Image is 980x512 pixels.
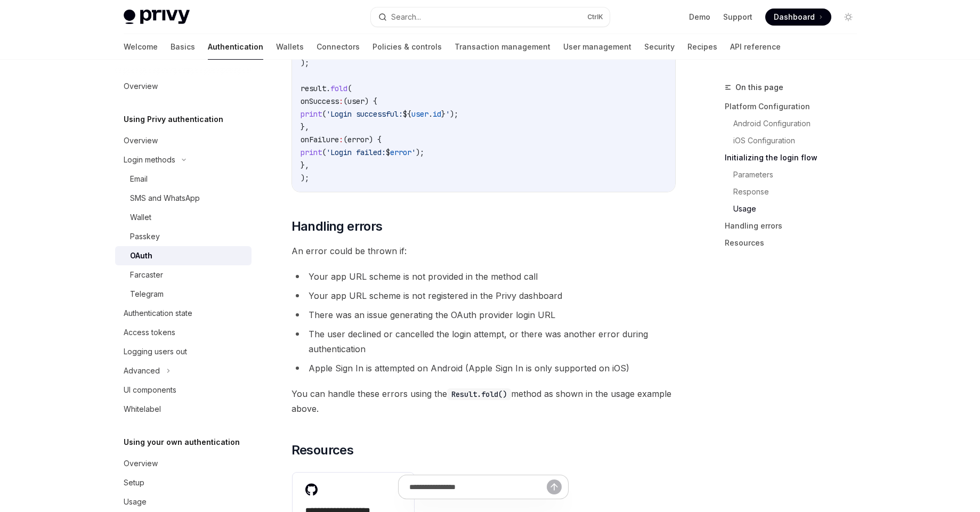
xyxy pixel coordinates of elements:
a: Usage [733,200,865,217]
a: API reference [730,34,781,60]
span: You can handle these errors using the method as shown in the usage example above. [291,386,676,416]
a: Overview [115,77,252,96]
h5: Using Privy authentication [124,113,223,126]
a: Resources [725,234,865,251]
a: Basics [171,34,195,60]
span: Handling errors [291,218,383,235]
span: ); [301,173,309,183]
div: Logging users out [124,345,187,358]
span: An error could be thrown if: [291,243,676,258]
div: Search... [391,11,421,23]
a: SMS and WhatsApp [115,189,252,208]
div: Email [130,173,148,185]
span: error [390,148,411,157]
a: OAuth [115,246,252,265]
a: Handling errors [725,217,865,234]
div: Advanced [124,364,160,377]
a: iOS Configuration [733,132,865,149]
div: UI components [124,384,176,396]
a: Whitelabel [115,400,252,419]
span: ' [411,148,416,157]
div: Login methods [124,153,175,166]
span: Resources [291,442,354,459]
span: 'Login failed: [326,148,386,157]
span: (user) { [343,96,377,106]
span: ${ [403,109,411,119]
a: Setup [115,473,252,492]
div: Telegram [130,288,164,300]
div: Wallet [130,211,151,224]
a: Demo [689,12,710,22]
a: Android Configuration [733,115,865,132]
a: Transaction management [455,34,550,60]
span: ( [322,109,326,119]
span: On this page [735,81,783,94]
span: ); [450,109,458,119]
span: id [433,109,441,119]
a: Email [115,169,252,189]
div: Setup [124,476,144,489]
span: user [411,109,428,119]
span: Dashboard [774,12,815,22]
li: The user declined or cancelled the login attempt, or there was another error during authentication [291,327,676,356]
div: Usage [124,495,147,508]
span: }, [301,122,309,132]
span: 'Login successful: [326,109,403,119]
a: Security [644,34,675,60]
span: ( [322,148,326,157]
div: Overview [124,457,158,470]
span: } [441,109,446,119]
a: Wallet [115,208,252,227]
div: Farcaster [130,269,163,281]
li: Apple Sign In is attempted on Android (Apple Sign In is only supported on iOS) [291,361,676,376]
div: OAuth [130,249,152,262]
a: Platform Configuration [725,98,865,115]
span: ( [347,84,352,93]
div: Authentication state [124,307,192,320]
a: Parameters [733,166,865,183]
div: Whitelabel [124,403,161,416]
a: Telegram [115,285,252,304]
div: Passkey [130,230,160,243]
a: Authentication state [115,304,252,323]
a: Overview [115,131,252,150]
img: light logo [124,10,190,25]
div: Overview [124,80,158,93]
a: Logging users out [115,342,252,361]
li: There was an issue generating the OAuth provider login URL [291,307,676,322]
h5: Using your own authentication [124,436,240,449]
span: : [339,135,343,144]
a: Initializing the login flow [725,149,865,166]
button: Search...CtrlK [371,7,610,27]
span: : [339,96,343,106]
span: print [301,148,322,157]
a: Farcaster [115,265,252,285]
div: Overview [124,134,158,147]
a: Response [733,183,865,200]
a: Dashboard [765,9,831,26]
span: onSuccess [301,96,339,106]
div: Access tokens [124,326,175,339]
span: result. [301,84,330,93]
a: Wallets [276,34,304,60]
a: Welcome [124,34,158,60]
a: UI components [115,380,252,400]
a: Overview [115,454,252,473]
span: (error) { [343,135,382,144]
span: $ [386,148,390,157]
li: Your app URL scheme is not registered in the Privy dashboard [291,288,676,303]
a: Access tokens [115,323,252,342]
a: Authentication [208,34,263,60]
a: Policies & controls [372,34,442,60]
button: Toggle dark mode [840,9,857,26]
a: Support [723,12,752,22]
span: Ctrl K [587,13,603,21]
div: SMS and WhatsApp [130,192,200,205]
span: ' [446,109,450,119]
a: Connectors [317,34,360,60]
code: Result.fold() [447,388,511,400]
span: ); [416,148,424,157]
li: Your app URL scheme is not provided in the method call [291,269,676,284]
a: Recipes [687,34,717,60]
span: fold [330,84,347,93]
